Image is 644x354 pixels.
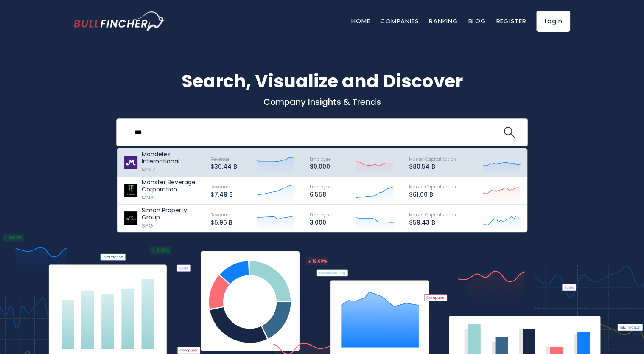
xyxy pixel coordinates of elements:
a: Simon Property Group SPG Revenue $5.96 B Employee 3,000 Market Capitalization $59.43 B [117,205,527,232]
img: bullfincher logo [74,11,165,31]
p: $36.44 B [210,163,237,170]
p: $5.96 B [210,219,232,226]
a: Login [536,11,570,32]
p: $59.43 B [409,219,456,226]
p: $61.00 B [409,191,456,198]
p: 90,000 [310,163,331,170]
p: 3,000 [310,219,331,226]
p: Mondelez International [142,151,203,165]
p: $80.54 B [409,163,456,170]
p: What's trending [74,163,570,172]
span: Revenue [210,156,230,163]
a: Monster Beverage Corporation MNST Revenue $7.49 B Employee 6,558 Market Capitalization $61.00 B [117,177,527,205]
span: SPG [142,222,153,230]
span: Market Capitalization [409,184,456,190]
h1: Search, Visualize and Discover [74,68,570,95]
span: MNST [142,194,157,202]
span: Employee [310,156,331,163]
a: Ranking [429,17,458,25]
a: Mondelez International MDLZ Revenue $36.44 B Employee 90,000 Market Capitalization $80.54 B [117,149,527,177]
p: Monster Beverage Corporation [142,179,203,193]
p: Company Insights & Trends [74,96,570,107]
img: search icon [504,127,515,138]
span: Revenue [210,184,230,190]
p: Simon Property Group [142,207,203,221]
span: Market Capitalization [409,156,456,163]
p: 6,558 [310,191,331,198]
span: Market Capitalization [409,212,456,218]
span: Employee [310,184,331,190]
a: Register [496,17,526,25]
a: Go to homepage [74,11,165,31]
a: Companies [380,17,419,25]
span: MDLZ [142,166,156,174]
a: Blog [468,17,486,25]
p: $7.49 B [210,191,233,198]
a: Home [351,17,370,25]
span: Employee [310,212,331,218]
span: Revenue [210,212,230,218]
